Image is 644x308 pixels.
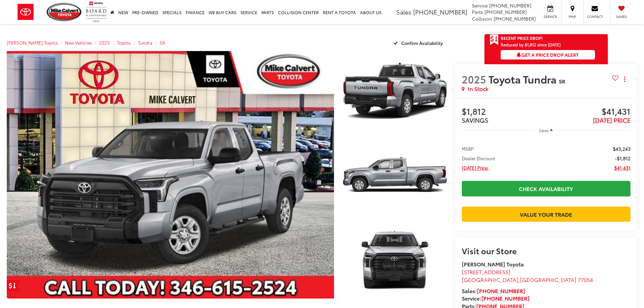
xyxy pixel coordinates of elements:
h2: Visit our Store [462,246,630,255]
strong: [PERSON_NAME] Toyota [462,260,524,268]
span: [PHONE_NUMBER] [413,7,467,16]
span: Recent Price Drop! [501,35,543,41]
strong: Service: [462,294,529,302]
span: MSRP: [462,145,475,152]
span: [DATE] Price: [462,164,489,171]
a: [PERSON_NAME] Toyota [7,40,58,46]
span: , [462,276,593,283]
span: Collision [472,15,492,22]
a: Get Price Drop Alert Recent Price Drop! [484,34,608,42]
span: 2025 [462,72,486,86]
span: [GEOGRAPHIC_DATA] [520,276,576,283]
img: 2025 Toyota Tundra SR [340,218,449,300]
img: 2025 Toyota Tundra SR [3,50,337,300]
a: Toyota [117,40,131,46]
a: Tundra [138,40,152,46]
span: SAVINGS [462,116,488,124]
span: -$1,812 [615,155,630,162]
span: Reduced by $1,812 since [DATE] [501,42,595,47]
span: Parts [472,8,483,15]
span: In Stock [468,85,488,93]
span: $1,812 [462,107,546,117]
button: Less [536,124,556,136]
span: $43,243 [613,145,630,152]
a: SR [160,40,165,46]
span: Toyota Tundra [488,72,559,86]
span: [PHONE_NUMBER] [489,2,531,9]
img: 2025 Toyota Tundra SR [340,134,449,216]
img: Mike Calvert Toyota [47,3,82,21]
span: 77054 [578,276,593,283]
span: Map [565,14,580,19]
a: Expand Photo 3 [341,219,448,299]
a: Expand Photo 1 [341,51,448,131]
span: Sales [396,7,411,16]
span: [DATE] PRICE [593,116,630,124]
span: [PHONE_NUMBER] [494,15,536,22]
span: Confirm Availability [401,40,443,46]
button: Actions [619,73,630,85]
span: dropdown dots [624,76,625,82]
a: Get Price Drop Alert [7,280,20,291]
a: Expand Photo 2 [341,135,448,215]
a: [STREET_ADDRESS] [GEOGRAPHIC_DATA],[GEOGRAPHIC_DATA] 77054 [462,268,593,283]
span: Dealer Discount [462,155,495,162]
span: $41,431 [614,164,630,171]
span: $41,431 [546,107,630,117]
span: [STREET_ADDRESS] [462,268,510,276]
span: Contact [587,14,603,19]
span: [GEOGRAPHIC_DATA] [462,276,518,283]
a: Expand Photo 0 [7,51,334,299]
span: Get Price Drop Alert [490,34,499,46]
a: [PHONE_NUMBER] [481,294,529,302]
span: Saved [614,14,629,19]
a: [PHONE_NUMBER] [477,287,525,294]
img: 2025 Toyota Tundra SR [340,50,449,132]
span: Service [472,2,488,9]
strong: Sales: [462,287,525,294]
a: Value Your Trade [462,207,630,222]
a: 2025 [99,40,110,46]
span: SR [559,77,565,85]
a: New Vehicles [65,40,92,46]
span: Get a Price Drop Alert [517,51,579,58]
span: [PHONE_NUMBER] [484,8,527,15]
span: Service [543,14,558,19]
button: Confirm Availability [390,37,448,49]
a: Check Availability [462,181,630,196]
span: Less [539,127,548,133]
